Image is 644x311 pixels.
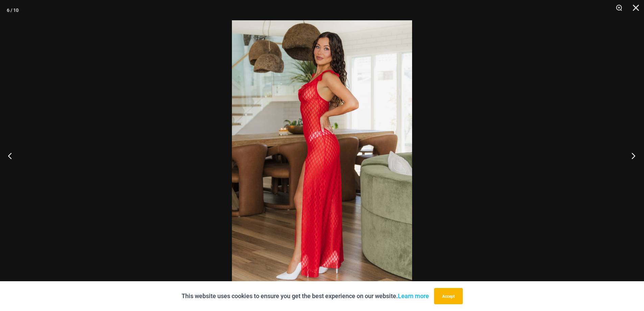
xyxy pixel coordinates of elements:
[232,20,412,291] img: Sometimes Red 587 Dress 03
[619,139,644,173] button: Next
[434,288,463,304] button: Accept
[7,5,19,15] div: 6 / 10
[398,292,429,299] a: Learn more
[182,291,429,301] p: This website uses cookies to ensure you get the best experience on our website.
